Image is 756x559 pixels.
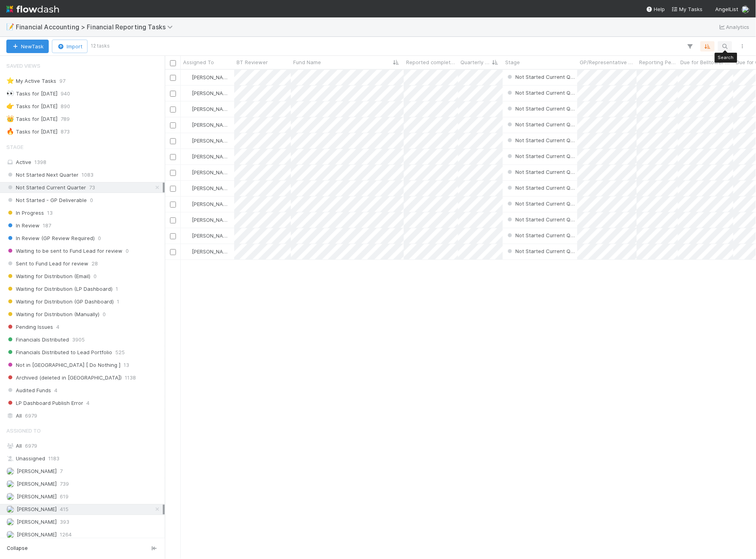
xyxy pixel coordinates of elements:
img: avatar_c7c7de23-09de-42ad-8e02-7981c37ee075.png [6,506,14,513]
span: [PERSON_NAME] [192,248,232,255]
div: All [6,411,163,421]
div: All [6,441,163,451]
span: Not Started Current Quarter [506,153,586,159]
input: Toggle Row Selected [170,202,176,208]
span: Not Started Current Quarter [506,137,586,143]
span: 7 [60,467,63,477]
input: Toggle Row Selected [170,170,176,176]
span: 13 [47,208,53,218]
div: Tasks for [DATE] [6,127,57,137]
div: Not Started Current Quarter [506,136,577,144]
div: [PERSON_NAME] [184,216,230,224]
div: [PERSON_NAME] [184,137,230,145]
div: Tasks for [DATE] [6,101,57,111]
input: Toggle Row Selected [170,217,176,223]
div: [PERSON_NAME] [184,153,230,160]
input: Toggle Row Selected [170,154,176,160]
div: My Active Tasks [6,76,56,86]
span: [PERSON_NAME] [17,519,57,525]
span: Financials Distributed [6,335,69,345]
div: [PERSON_NAME] [184,121,230,129]
span: 525 [115,347,125,357]
span: Not Started Current Quarter [506,248,586,254]
span: My Tasks [672,6,703,12]
span: 👉 [6,103,14,109]
span: 1 [116,284,118,294]
span: 1264 [60,530,72,540]
span: 393 [60,517,69,527]
span: Collapse [7,545,28,552]
div: Not Started Current Quarter [506,216,577,223]
span: In Progress [6,208,44,218]
span: 0 [98,233,101,243]
span: 13 [124,360,129,370]
img: avatar_c7c7de23-09de-42ad-8e02-7981c37ee075.png [184,153,191,160]
span: [PERSON_NAME] [192,233,232,239]
span: Not in [GEOGRAPHIC_DATA] [ Do Nothing ] [6,360,120,370]
a: Analytics [718,22,750,32]
div: [PERSON_NAME] [184,184,230,192]
span: Not Started Current Quarter [506,121,586,128]
div: Not Started Current Quarter [506,152,577,160]
span: 0 [90,195,93,205]
input: Toggle Row Selected [170,233,176,239]
img: avatar_c7c7de23-09de-42ad-8e02-7981c37ee075.png [184,106,191,112]
input: Toggle Row Selected [170,138,176,144]
input: Toggle Row Selected [170,249,176,255]
span: Stage [505,58,520,66]
div: Not Started Current Quarter [506,200,577,208]
img: avatar_030f5503-c087-43c2-95d1-dd8963b2926c.png [6,493,14,501]
span: [PERSON_NAME] [17,532,57,538]
input: Toggle Row Selected [170,107,176,113]
span: GP/Representative wants to review [580,58,635,66]
img: avatar_705f3a58-2659-4f93-91ad-7a5be837418b.png [6,531,14,539]
img: avatar_c7c7de23-09de-42ad-8e02-7981c37ee075.png [184,169,191,176]
div: [PERSON_NAME] [184,73,230,81]
span: 1083 [82,170,94,180]
span: Saved Views [6,58,40,74]
span: Reporting Period [639,58,676,66]
div: [PERSON_NAME] [184,168,230,176]
span: 6979 [25,411,37,421]
input: Toggle All Rows Selected [170,60,176,66]
span: 1138 [125,373,136,383]
img: avatar_c7c7de23-09de-42ad-8e02-7981c37ee075.png [184,233,191,239]
span: Not Started Current Quarter [506,216,586,223]
span: 1 [117,297,119,307]
span: 890 [61,101,70,111]
span: 1398 [34,159,46,165]
span: ⭐ [6,77,14,84]
div: [PERSON_NAME] [184,89,230,97]
span: [PERSON_NAME] [17,494,57,500]
span: 4 [54,385,57,395]
span: [PERSON_NAME] [192,201,232,207]
span: Reported completed by [406,58,456,66]
span: Not Started - GP Deliverable [6,195,87,205]
span: [PERSON_NAME] [17,481,57,487]
span: 789 [61,114,70,124]
span: Waiting for Distribution (Manually) [6,309,99,319]
span: 4 [56,322,59,332]
div: Not Started Current Quarter [506,184,577,192]
img: avatar_c7c7de23-09de-42ad-8e02-7981c37ee075.png [184,90,191,96]
div: Tasks for [DATE] [6,114,57,124]
span: 👑 [6,115,14,122]
div: [PERSON_NAME] [184,248,230,256]
span: Due for Belltower Review [680,58,731,66]
span: Not Started Current Quarter [506,105,586,112]
div: Not Started Current Quarter [506,247,577,255]
span: Quarterly Term [460,58,491,66]
img: avatar_c7c7de23-09de-42ad-8e02-7981c37ee075.png [184,217,191,223]
img: avatar_c7c7de23-09de-42ad-8e02-7981c37ee075.png [184,74,191,80]
input: Toggle Row Selected [170,122,176,128]
span: Not Started Current Quarter [506,169,586,175]
span: Financial Accounting > Financial Reporting Tasks [16,23,177,31]
img: avatar_fee1282a-8af6-4c79-b7c7-bf2cfad99775.png [6,480,14,488]
span: 0 [103,309,106,319]
span: Waiting for Distribution (GP Dashboard) [6,297,114,307]
span: Fund Name [293,58,321,66]
span: 6979 [25,443,37,449]
span: 873 [61,127,70,137]
input: Toggle Row Selected [170,75,176,81]
div: Tasks for [DATE] [6,89,57,99]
